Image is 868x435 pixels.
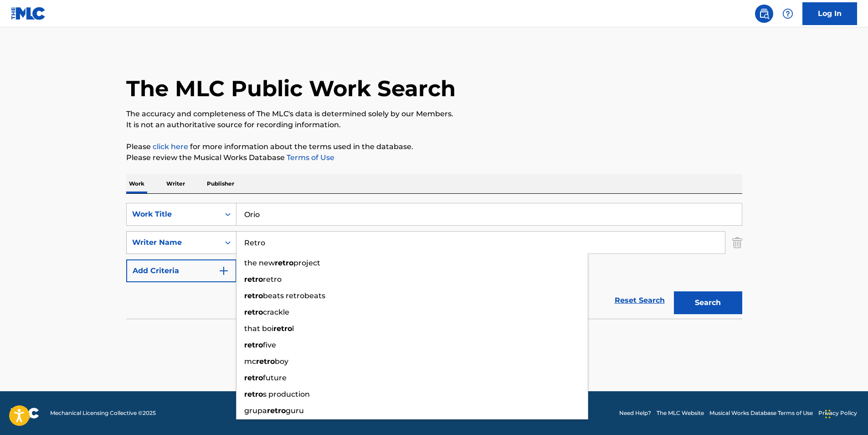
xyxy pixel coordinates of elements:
span: retro [263,275,282,284]
button: Search [674,291,742,314]
span: mc [244,357,256,366]
img: logo [11,408,39,419]
form: Search Form [126,203,742,319]
p: Please review the Musical Works Database [126,152,742,163]
p: Work [126,174,147,193]
a: Need Help? [619,409,651,417]
p: The accuracy and completeness of The MLC's data is determined solely by our Members. [126,109,742,119]
a: The MLC Website [657,409,704,417]
a: Privacy Policy [818,409,857,417]
span: the new [244,259,275,267]
p: Please for more information about the terms used in the database. [126,141,742,152]
span: crackle [263,308,289,316]
a: Terms of Use [285,153,334,162]
img: 9d2ae6d4665cec9f34b9.svg [218,265,229,276]
p: Publisher [204,174,237,193]
a: Public Search [755,5,773,23]
img: Delete Criterion [732,231,742,254]
strong: retro [273,324,292,333]
img: MLC Logo [11,7,46,20]
div: Drag [825,400,831,428]
span: Mechanical Licensing Collective © 2025 [50,409,156,417]
span: project [293,259,320,267]
strong: retro [244,390,263,399]
h1: The MLC Public Work Search [126,75,456,102]
strong: retro [244,373,263,382]
strong: retro [244,341,263,349]
span: grupa [244,406,267,415]
span: boy [275,357,288,366]
p: Writer [164,174,188,193]
span: future [263,373,287,382]
strong: retro [244,291,263,300]
strong: retro [244,275,263,284]
iframe: Chat Widget [822,391,868,435]
strong: retro [267,406,286,415]
img: search [759,8,770,19]
a: Reset Search [610,290,669,311]
strong: retro [275,259,293,267]
button: Add Criteria [126,259,236,282]
span: that boi [244,324,273,333]
span: five [263,341,276,349]
span: s production [263,390,310,399]
span: beats retrobeats [263,291,325,300]
a: click here [153,142,188,151]
img: help [782,8,793,19]
strong: retro [244,308,263,316]
strong: retro [256,357,275,366]
div: Help [779,5,797,23]
span: l [292,324,294,333]
a: Log In [802,2,857,25]
a: Musical Works Database Terms of Use [709,409,813,417]
div: Work Title [132,209,214,220]
p: It is not an authoritative source for recording information. [126,119,742,130]
span: guru [286,406,304,415]
div: Writer Name [132,237,214,248]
